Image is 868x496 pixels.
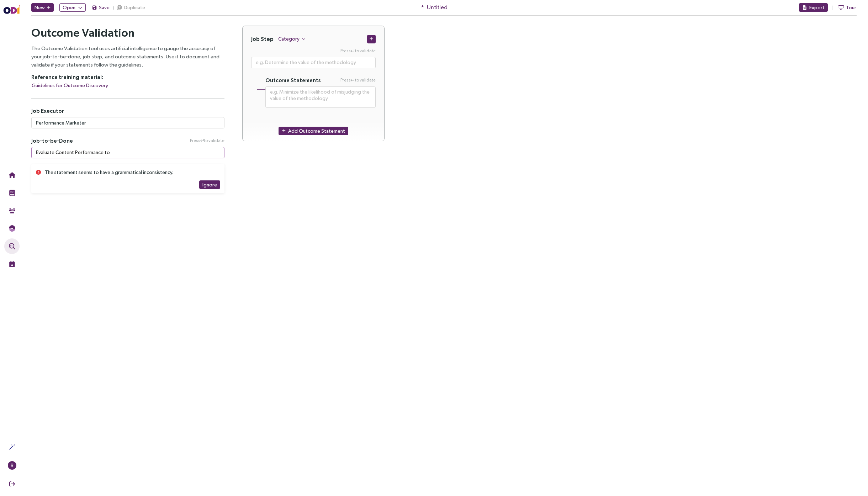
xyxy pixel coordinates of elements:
[31,137,73,144] span: Job-to-be-Done
[116,3,145,12] button: Duplicate
[251,36,274,42] h4: Job Step
[4,256,20,272] button: Live Events
[809,4,825,11] span: Export
[31,26,224,40] h2: Outcome Validation
[199,180,220,189] button: Ignore
[340,77,376,84] span: Press to validate
[9,243,15,249] img: Outcome Validation
[288,127,345,135] span: Add Outcome Statement
[4,185,20,201] button: Training
[31,74,103,80] strong: Reference training material:
[278,35,306,43] button: Category
[45,168,212,176] div: The statement seems to have a grammatical inconsistency.
[4,221,20,236] button: Needs Framework
[99,4,110,11] span: Save
[31,44,224,69] p: The Outcome Validation tool uses artificial intelligence to gauge the accuracy of your job-to-be-...
[31,3,54,12] button: New
[846,4,856,11] span: Tour
[190,137,224,144] span: Press to validate
[4,238,20,254] button: Outcome Validation
[251,57,376,68] textarea: Press Enter to validate
[4,476,20,492] button: Sign Out
[427,3,448,12] span: Untitled
[31,107,224,114] h5: Job Executor
[4,458,20,473] button: B
[4,439,20,455] button: Actions
[63,4,75,11] span: Open
[9,261,15,267] img: Live Events
[9,444,15,450] img: Actions
[279,127,348,135] button: Add Outcome Statement
[31,81,108,90] button: Guidelines for Outcome Discovery
[4,167,20,183] button: Home
[4,203,20,218] button: Community
[202,181,217,189] span: Ignore
[265,77,321,84] h5: Outcome Statements
[11,461,14,470] span: B
[838,3,857,12] button: Tour
[31,117,224,128] input: e.g. Innovators
[265,86,376,108] textarea: Press Enter to validate
[799,3,828,12] button: Export
[9,190,15,196] img: Training
[91,3,110,12] button: Save
[31,147,224,158] textarea: Press Enter to validate
[9,207,15,214] img: Community
[35,4,45,11] span: New
[278,35,300,43] span: Category
[59,3,86,12] button: Open
[9,225,15,232] img: JTBD Needs Framework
